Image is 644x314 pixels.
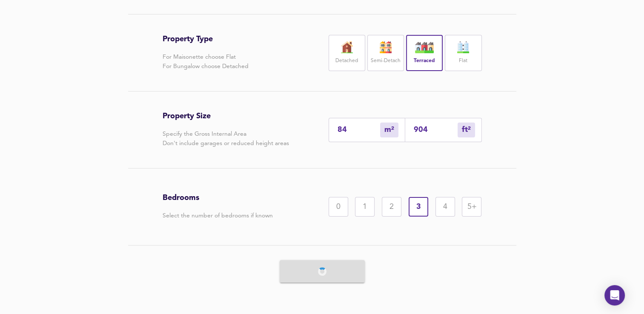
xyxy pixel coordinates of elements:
label: Detached [335,56,358,66]
div: Flat [445,35,481,71]
p: For Maisonette choose Flat For Bungalow choose Detached [163,52,249,71]
input: Sqft [414,126,458,134]
div: 4 [435,197,455,217]
div: m² [380,123,398,137]
h3: Bedrooms [163,193,273,203]
img: house-icon [375,41,396,53]
div: 3 [409,197,428,217]
h3: Property Size [163,111,289,121]
div: Terraced [406,35,443,71]
div: Semi-Detach [367,35,404,71]
p: Specify the Gross Internal Area Don't include garages or reduced height areas [163,129,289,148]
p: Select the number of bedrooms if known [163,211,273,220]
div: 5+ [462,197,481,217]
img: flat-icon [452,41,474,53]
img: house-icon [414,41,435,53]
label: Flat [459,56,467,66]
div: Detached [329,35,365,71]
label: Semi-Detach [371,56,401,66]
input: Enter sqm [338,126,380,134]
div: Open Intercom Messenger [604,285,625,305]
h3: Property Type [163,34,249,44]
div: 1 [355,197,375,217]
div: 0 [329,197,348,217]
div: m² [458,123,475,137]
img: house-icon [336,41,358,53]
div: 2 [382,197,401,217]
label: Terraced [414,56,435,66]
